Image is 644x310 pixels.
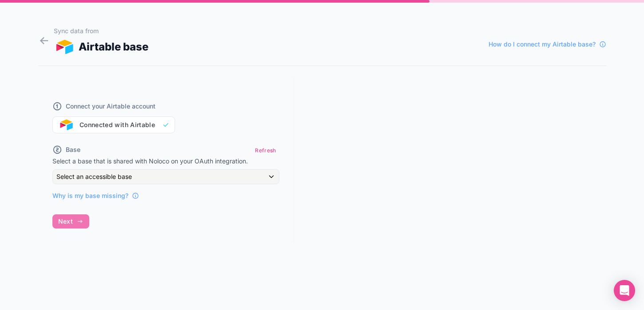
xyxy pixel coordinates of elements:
button: Refresh [252,144,279,157]
button: Select an accessible base [52,169,279,184]
span: Base [66,145,80,154]
a: Why is my base missing? [52,191,139,200]
div: Airtable base [54,39,149,55]
span: Select an accessible base [56,173,132,180]
div: Open Intercom Messenger [614,280,635,301]
span: How do I connect my Airtable base? [489,40,596,49]
img: AIRTABLE [54,40,76,54]
p: Select a base that is shared with Noloco on your OAuth integration. [52,157,279,166]
span: Why is my base missing? [52,191,128,200]
a: How do I connect my Airtable base? [489,40,606,49]
h1: Sync data from [54,27,149,35]
span: Connect your Airtable account [66,102,155,111]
